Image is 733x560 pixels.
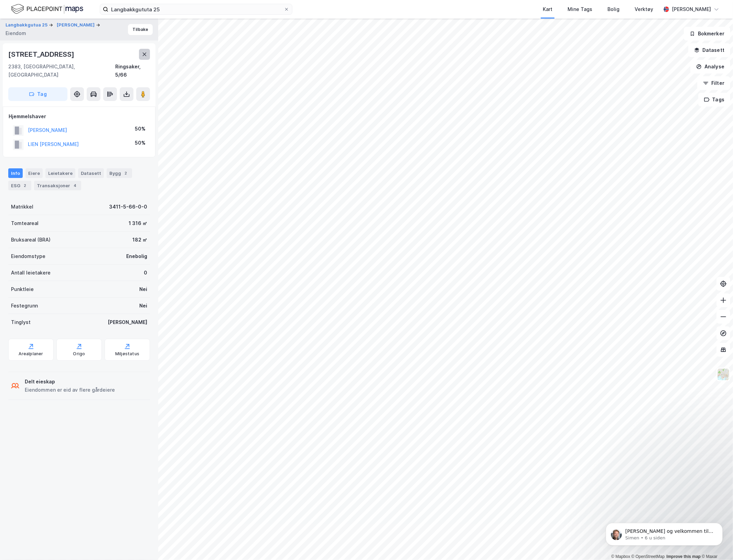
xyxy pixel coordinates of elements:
div: Matrikkel [11,203,33,211]
div: Delt eieskap [25,378,115,386]
button: Analyse [690,60,730,74]
div: Nei [139,302,147,310]
button: Bokmerker [684,27,730,41]
div: Transaksjoner [34,181,81,190]
button: Tilbake [128,24,153,35]
div: Mine Tags [568,5,592,13]
img: Z [717,368,730,381]
input: Søk på adresse, matrikkel, gårdeiere, leietakere eller personer [108,4,284,14]
div: [STREET_ADDRESS] [8,49,76,60]
div: Eiendomstype [11,252,45,260]
button: Tag [8,87,67,101]
button: Tags [698,93,730,107]
div: Bolig [607,5,619,13]
div: Festegrunn [11,302,38,310]
img: logo.f888ab2527a4732fd821a326f86c7f29.svg [11,3,83,15]
div: 182 ㎡ [132,236,147,244]
div: [PERSON_NAME] [108,318,147,326]
div: Info [8,168,23,178]
span: [PERSON_NAME] og velkommen til Newsec Maps, [PERSON_NAME] det er du lurer på så er det bare å ta ... [30,20,118,53]
a: OpenStreetMap [632,554,665,559]
div: 2383, [GEOGRAPHIC_DATA], [GEOGRAPHIC_DATA] [8,63,115,79]
div: Eiendom [6,29,26,37]
div: 3411-5-66-0-0 [109,203,147,211]
div: [PERSON_NAME] [672,5,711,13]
div: Eiendommen er eid av flere gårdeiere [25,386,115,394]
div: Eiere [25,168,43,178]
a: Mapbox [611,554,630,559]
button: Langbakkgutua 25 [6,22,49,29]
div: Verktøy [635,5,653,13]
div: Hjemmelshaver [9,112,150,121]
p: Message from Simen, sent 6 u siden [30,26,119,33]
div: Tomteareal [11,219,39,227]
div: Arealplaner [19,351,43,357]
div: Bruksareal (BRA) [11,236,51,244]
div: ESG [8,181,31,190]
div: 50% [135,139,145,147]
div: 50% [135,125,145,133]
div: 4 [72,182,78,189]
button: [PERSON_NAME] [57,22,96,29]
div: Origo [73,351,85,357]
div: Leietakere [45,168,75,178]
div: Datasett [78,168,104,178]
div: Miljøstatus [115,351,139,357]
div: Kart [543,5,552,13]
div: Nei [139,285,147,293]
div: Punktleie [11,285,34,293]
div: Ringsaker, 5/66 [115,63,150,79]
div: 2 [122,170,129,177]
div: Tinglyst [11,318,31,326]
iframe: Intercom notifications melding [595,508,733,557]
button: Filter [697,76,730,90]
a: Improve this map [667,554,701,559]
div: Antall leietakere [11,269,51,277]
div: 0 [144,269,147,277]
div: Bygg [107,168,132,178]
div: 1 316 ㎡ [129,219,147,227]
div: 2 [22,182,29,189]
button: Datasett [688,43,730,57]
div: Enebolig [126,252,147,260]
